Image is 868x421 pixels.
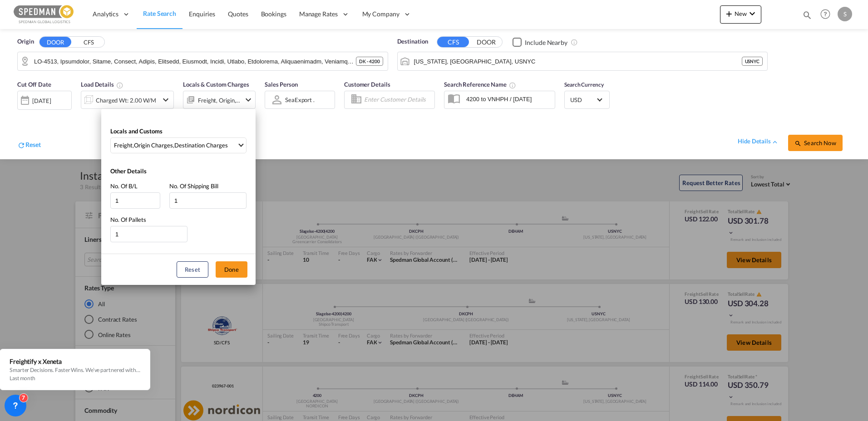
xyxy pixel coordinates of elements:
[216,261,247,278] button: Done
[114,141,237,149] span: , ,
[110,182,138,190] span: No. Of B/L
[110,127,163,135] span: Locals and Customs
[169,182,218,190] span: No. Of Shipping Bill
[110,192,160,209] input: No. Of B/L
[177,261,208,278] button: Reset
[114,141,133,149] div: Freight
[110,167,147,175] span: Other Details
[134,141,173,149] div: Origin Charges
[169,192,247,209] input: No. Of Shipping Bill
[110,216,146,223] span: No. Of Pallets
[174,141,228,149] div: Destination Charges
[110,226,187,242] input: No. Of Pallets
[110,137,247,153] md-select: Select Locals and Customs: Freight, Origin Charges, Destination Charges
